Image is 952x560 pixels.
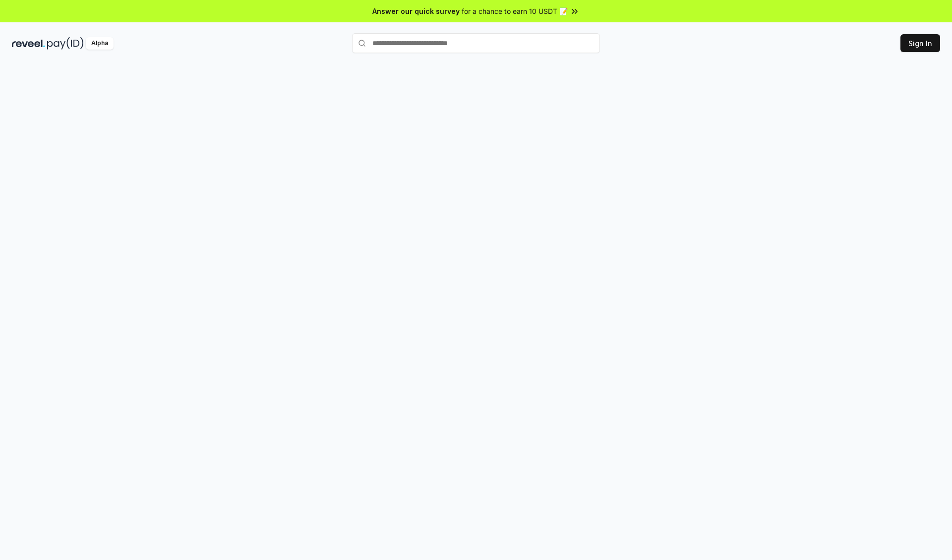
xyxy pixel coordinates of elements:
span: Answer our quick survey [372,6,460,16]
img: pay_id [47,37,84,50]
button: Sign In [900,34,940,52]
span: for a chance to earn 10 USDT 📝 [462,6,568,16]
div: Alpha [86,37,114,50]
img: reveel_dark [12,37,45,50]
